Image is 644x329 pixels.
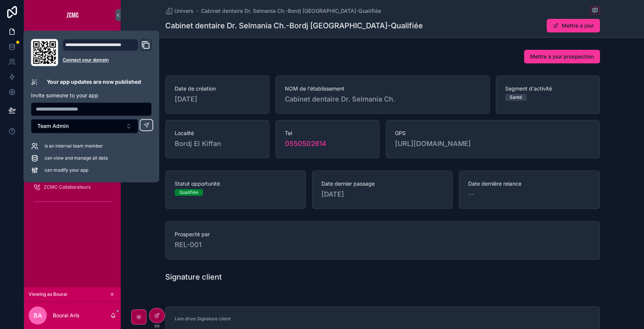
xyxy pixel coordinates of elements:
span: [DATE] [321,189,443,200]
span: Lien drive Signature client [175,316,231,321]
span: [DATE] [175,94,260,105]
span: Bordj El Kiffan [175,138,221,149]
span: Tel [285,129,370,137]
button: Jump to...CtrlK [29,30,116,44]
p: Invite someone to your app [31,92,152,99]
button: Mettre a jour [547,19,600,32]
a: Connect your domain [63,57,152,63]
span: BA [34,311,42,320]
h1: Signature client [165,272,222,282]
span: Segment d'activité [505,85,590,92]
span: NOM de l'établissement [285,85,480,92]
a: ZCMC Collaborateurs [29,180,116,194]
a: Univers [165,7,194,15]
span: Localité [175,129,260,137]
span: can modify your app [45,167,88,173]
a: 0550502614 [285,138,326,149]
p: Bourai Aris [53,312,79,319]
span: Viewing as Bourai [29,291,67,297]
span: Date dernière relance [468,180,590,188]
img: App logo [66,9,78,21]
div: Domain and Custom Link [63,39,152,66]
span: Prospecté par [175,231,590,238]
span: Cabinet dentaire Dr. Selmania Ch. [285,94,480,105]
button: Mettre a jour prospection [524,50,600,63]
span: Univers [174,7,194,15]
span: Statut opportunité [175,180,297,188]
h1: Cabinet dentaire Dr. Selmania Ch.-Bordj [GEOGRAPHIC_DATA]-Qualifiée [165,20,423,31]
span: GPS [395,129,590,137]
span: [URL][DOMAIN_NAME] [395,138,590,149]
span: -- [468,189,474,200]
span: ZCMC Collaborateurs [44,184,91,190]
span: is an internal team member [45,143,103,149]
button: Select Button [31,119,138,133]
div: Qualifiée [179,189,198,196]
span: can view and manage all data [45,155,108,161]
a: Cabinet dentaire Dr. Selmania Ch.-Bordj [GEOGRAPHIC_DATA]-Qualifiée [201,7,381,15]
div: Santé [510,94,522,101]
span: Date de création [175,85,260,92]
span: REL-001 [175,240,201,250]
p: Your app updates are now published [47,78,141,86]
span: Team Admin [37,122,69,130]
span: Date dernier passage [321,180,443,188]
span: Mettre a jour prospection [530,53,594,60]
